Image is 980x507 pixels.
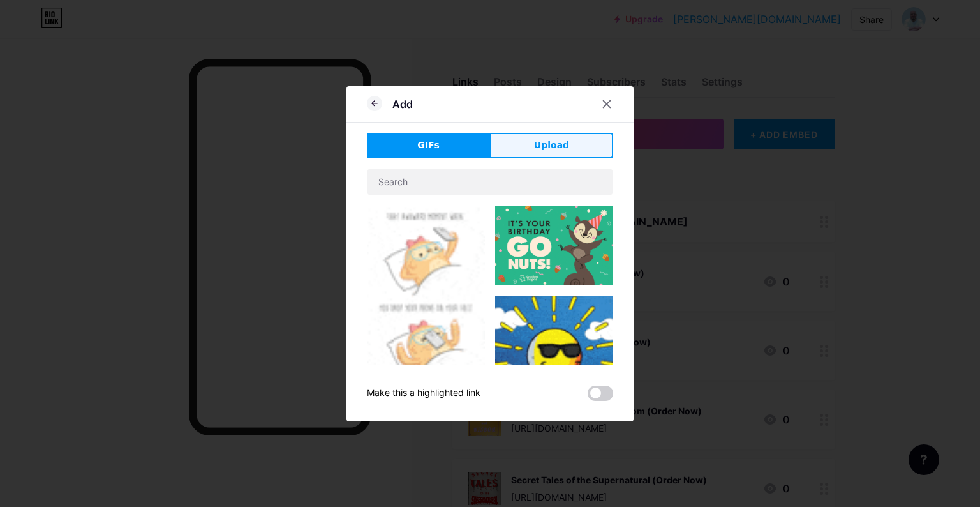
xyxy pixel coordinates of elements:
img: Gihpy [495,296,613,414]
input: Search [367,169,612,195]
span: Upload [534,139,569,152]
span: GIFs [417,139,440,152]
button: Upload [490,133,613,158]
div: Make this a highlighted link [367,386,480,401]
button: GIFs [367,133,490,158]
img: Gihpy [367,206,485,384]
div: Add [392,96,413,112]
img: Gihpy [495,206,613,285]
